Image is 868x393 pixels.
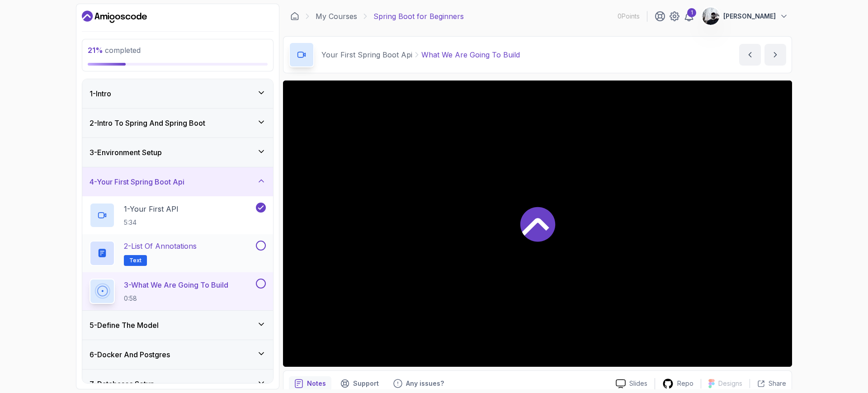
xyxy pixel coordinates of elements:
[90,176,184,187] h3: 4 - Your First Spring Boot Api
[129,257,142,264] span: Text
[316,11,357,22] a: My Courses
[629,379,647,388] p: Slides
[90,349,170,360] h3: 6 - Docker And Postgres
[90,147,162,158] h3: 3 - Environment Setup
[764,44,786,66] button: next content
[124,204,179,214] p: 1 - Your First API
[124,218,179,227] p: 5:34
[82,167,273,196] button: 4-Your First Spring Boot Api
[718,379,742,388] p: Designs
[90,320,159,331] h3: 5 - Define The Model
[655,378,701,389] a: Repo
[684,11,694,22] a: 1
[82,109,273,137] button: 2-Intro To Spring And Spring Boot
[124,294,228,303] p: 0:58
[90,379,155,389] h3: 7 - Databases Setup
[321,49,412,60] p: Your First Spring Boot Api
[373,11,464,22] p: Spring Boot for Beginners
[702,7,788,25] button: user profile image[PERSON_NAME]
[290,12,299,21] a: Dashboard
[769,379,786,388] p: Share
[82,340,273,369] button: 6-Docker And Postgres
[687,8,696,17] div: 1
[723,12,776,21] p: [PERSON_NAME]
[609,379,655,388] a: Slides
[82,138,273,167] button: 3-Environment Setup
[90,279,266,304] button: 3-What We Are Going To Build0:58
[677,379,693,388] p: Repo
[353,379,379,388] p: Support
[289,376,331,391] button: notes button
[82,311,273,340] button: 5-Define The Model
[90,203,266,228] button: 1-Your First API5:34
[618,12,640,21] p: 0 Points
[88,46,141,55] span: completed
[90,88,111,99] h3: 1 - Intro
[82,9,147,24] a: Dashboard
[750,379,786,388] button: Share
[739,44,761,66] button: previous content
[307,379,326,388] p: Notes
[388,376,449,391] button: Feedback button
[421,49,520,60] p: What We Are Going To Build
[88,46,103,55] span: 21 %
[124,279,228,290] p: 3 - What We Are Going To Build
[90,118,205,128] h3: 2 - Intro To Spring And Spring Boot
[82,79,273,108] button: 1-Intro
[406,379,444,388] p: Any issues?
[90,241,266,266] button: 2-List of AnnotationsText
[702,8,719,25] img: user profile image
[335,376,384,391] button: Support button
[124,241,197,251] p: 2 - List of Annotations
